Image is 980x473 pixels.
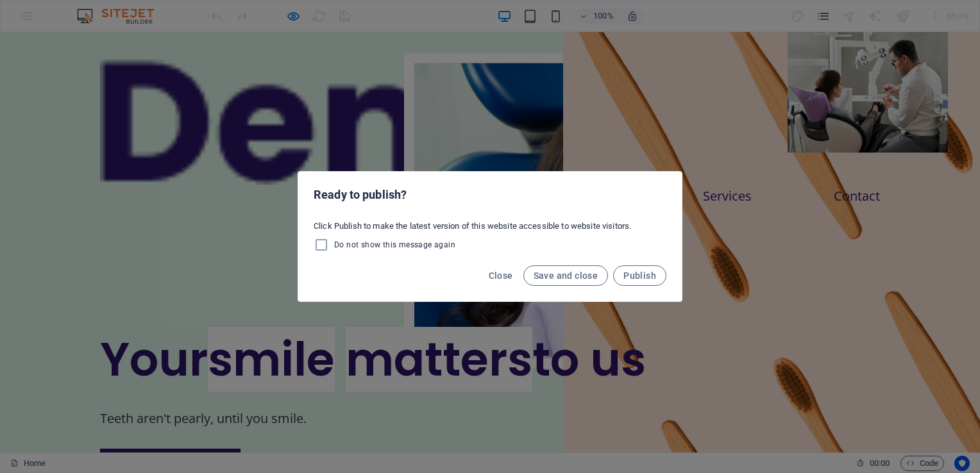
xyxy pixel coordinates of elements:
h2: Ready to publish? [314,187,666,203]
a: Contact [834,153,880,176]
span: Close [489,270,513,281]
button: Save and close [523,265,609,286]
div: Click Publish to make the latest version of this website accessible to website visitors. [298,215,682,258]
p: Teeth aren't pearly, until you smile. [100,377,880,396]
button: Close [484,265,518,286]
span: Publish [623,270,656,281]
span: Do not show this message again [334,240,455,250]
h1: Your to us [100,299,880,356]
mark: matters [346,295,532,360]
a: Team [587,153,621,176]
a: BOOK AN APPOINTMENT [100,417,241,447]
a: Services [703,153,752,176]
span: Save and close [534,270,598,281]
mark: smile [208,295,335,360]
button: Publish [613,265,666,286]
